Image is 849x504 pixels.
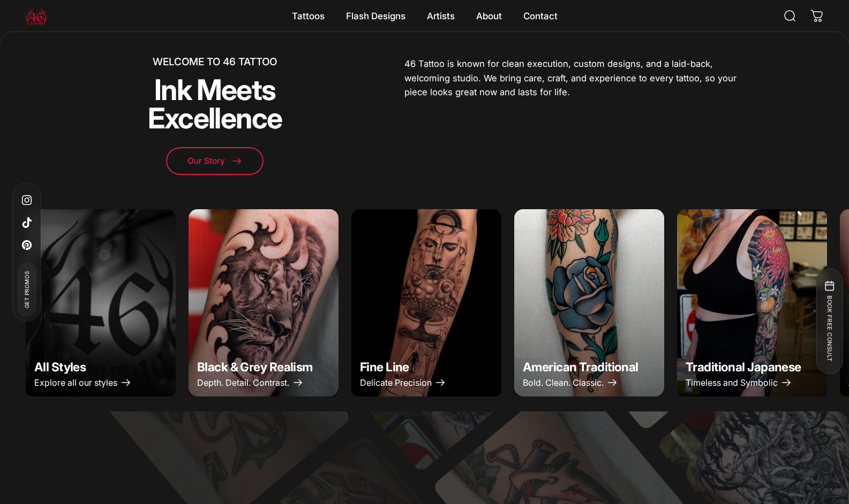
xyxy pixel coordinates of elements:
a: All Styles [26,209,176,396]
img: american traditional blue rose on forearm done at 46 tattoo toronto [514,209,664,396]
summary: Tattoos [281,5,335,27]
p: 46 Tattoo is known for clean execution, custom designs, and a laid-back, welcoming studio. We bri... [404,57,759,100]
a: American Traditional [514,209,664,396]
h2: Ink Meets Excellence [90,75,340,133]
button: BOOK FREE CONSULT [816,268,843,374]
summary: Flash Designs [335,5,416,27]
a: Get Promos [17,262,36,317]
summary: About [465,5,513,27]
img: traditional japanese snake arm sleeve done at 46 tattoo toronto [677,209,827,396]
img: fine line space tattoo at 46 tattoo toronto [348,204,505,401]
a: Black & Grey Realism [189,209,339,396]
a: Our Story [166,147,264,175]
span: Get Promos [22,271,31,308]
img: black and grey tattoo of a lion and filigree on the forearm done at 46 tattoo toronto [189,209,339,396]
summary: Artists [416,5,465,27]
a: Traditional Japanese [677,209,827,396]
a: Fine Line [351,209,501,396]
nav: Primary [281,5,568,27]
a: 0 items [805,4,829,28]
a: Contact [513,5,568,27]
p: WELCOME TO 46 TATTOO [90,57,340,67]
